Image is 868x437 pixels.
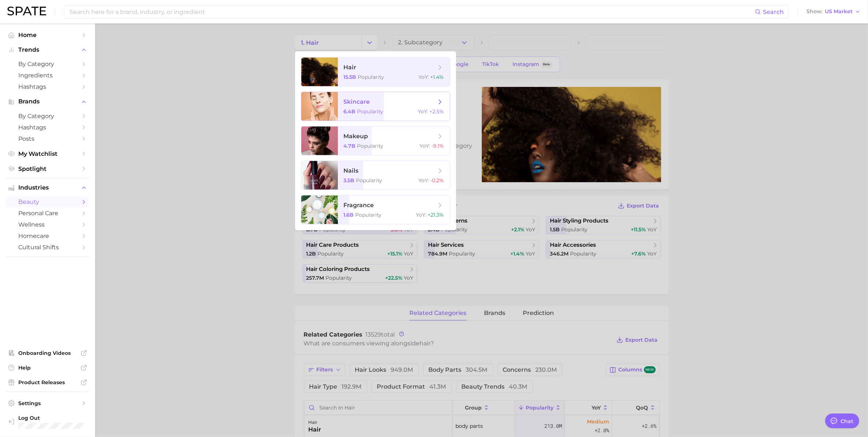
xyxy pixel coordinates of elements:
a: Settings [6,398,89,409]
span: Settings [18,400,77,407]
span: Posts [18,135,77,142]
a: by Category [6,58,89,70]
span: YoY : [418,108,428,115]
a: Hashtags [6,122,89,133]
a: Posts [6,133,89,144]
span: fragrance [344,202,374,209]
a: beauty [6,196,89,208]
a: homecare [6,230,89,242]
span: My Watchlist [18,150,77,157]
a: Hashtags [6,81,89,92]
a: wellness [6,219,89,230]
span: skincare [344,98,370,105]
span: 6.4b [344,108,356,115]
span: Popularity [357,143,384,149]
span: -0.2% [431,177,444,184]
span: personal care [18,210,77,217]
span: wellness [18,221,77,228]
span: by Category [18,113,77,120]
a: Product Releases [6,377,89,388]
span: YoY : [419,177,429,184]
a: Onboarding Videos [6,348,89,359]
span: 3.5b [344,177,355,184]
span: Home [18,32,77,38]
span: nails [344,167,359,174]
ul: Change Category [295,51,456,230]
span: 15.5b [344,74,357,80]
span: Search [763,8,784,15]
a: My Watchlist [6,148,89,159]
button: Trends [6,44,89,55]
a: Log out. Currently logged in with e-mail rrosperich@frostbland.com.au. [6,412,89,432]
button: ShowUS Market [805,7,863,16]
span: Popularity [356,177,383,184]
span: YoY : [419,74,429,80]
span: 4.7b [344,143,356,149]
button: Brands [6,96,89,107]
span: by Category [18,60,77,67]
span: +21.3% [428,212,444,218]
img: SPATE [7,7,46,15]
span: Popularity [355,212,382,218]
span: Hashtags [18,124,77,131]
span: Brands [18,98,77,105]
span: Product Releases [18,379,77,386]
span: Ingredients [18,72,77,79]
span: Show [806,10,823,14]
span: YoY : [420,143,430,149]
a: cultural shifts [6,242,89,253]
a: Help [6,362,89,373]
span: Onboarding Videos [18,350,77,356]
span: YoY : [416,212,426,218]
span: makeup [344,133,368,140]
span: Spotlight [18,165,77,172]
span: US Market [825,10,853,14]
span: Trends [18,47,77,53]
span: Industries [18,184,77,191]
span: Popularity [358,74,384,80]
span: hair [344,64,357,71]
a: by Category [6,110,89,122]
span: homecare [18,232,77,239]
button: Industries [6,182,89,193]
span: +1.4% [431,74,444,80]
span: beauty [18,198,77,205]
a: Ingredients [6,70,89,81]
span: Log Out [18,415,96,421]
span: 1.6b [344,212,354,218]
input: Search here for a brand, industry, or ingredient [69,5,755,18]
span: Popularity [357,108,384,115]
span: cultural shifts [18,244,77,251]
a: Home [6,29,89,41]
span: Help [18,364,77,371]
a: Spotlight [6,163,89,175]
span: -9.1% [432,143,444,149]
span: +2.5% [430,108,444,115]
a: personal care [6,208,89,219]
span: Hashtags [18,83,77,90]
